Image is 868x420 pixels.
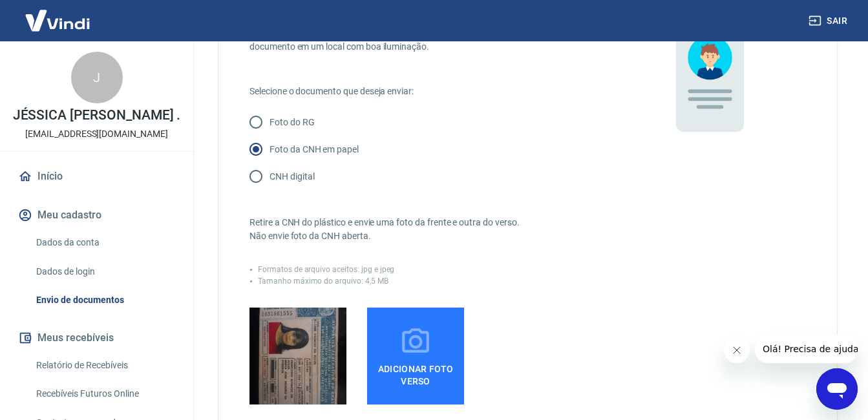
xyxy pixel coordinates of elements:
[258,275,388,287] p: Tamanho máximo do arquivo: 4,5 MB
[8,9,109,19] span: Olá! Precisa de ajuda?
[31,258,178,285] a: Dados de login
[270,143,359,156] p: Foto da CNH em papel
[367,308,464,404] label: Adicionar foto verso
[16,162,178,191] a: Início
[724,337,750,363] iframe: Fechar mensagem
[16,324,178,352] button: Meus recebíveis
[31,352,178,379] a: Relatório de Recebíveis
[13,109,181,122] p: JÉSSICA [PERSON_NAME] .
[25,127,168,141] p: [EMAIL_ADDRESS][DOMAIN_NAME]
[806,9,852,33] button: Sair
[258,264,394,275] p: Formatos de arquivo aceitos: jpg e jpeg
[755,335,858,363] iframe: Mensagem da empresa
[270,170,314,184] p: CNH digital
[31,381,178,407] a: Recebíveis Futuros Online
[249,216,612,243] p: Retire a CNH do plástico e envie uma foto da frente e outra do verso. Não envie foto da CNH aberta.
[249,85,612,98] p: Selecione o documento que deseja enviar:
[71,52,123,103] div: J
[16,201,178,229] button: Meu cadastro
[270,116,315,129] p: Foto do RG
[372,358,459,387] span: Adicionar foto verso
[816,368,858,410] iframe: Botão para abrir a janela de mensagens
[31,229,178,256] a: Dados da conta
[16,1,100,40] img: Vindi
[31,287,178,313] a: Envio de documentos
